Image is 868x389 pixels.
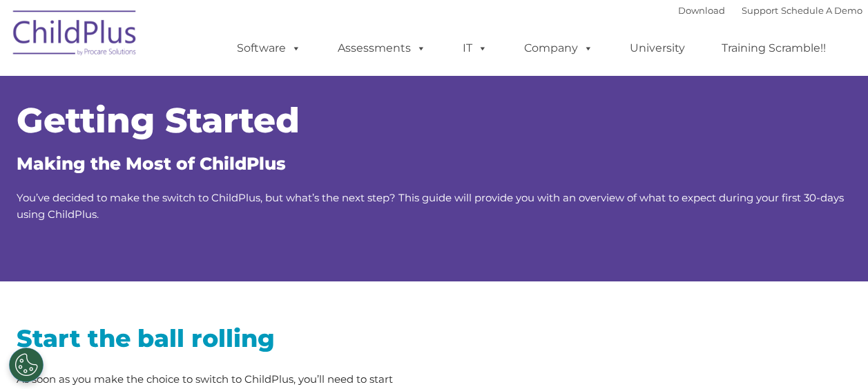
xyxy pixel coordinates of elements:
a: Company [510,34,607,62]
span: Making the Most of ChildPlus [17,153,286,174]
a: Software [223,34,315,62]
a: Training Scramble!! [708,34,840,62]
span: Getting Started [17,99,300,141]
a: University [616,34,699,62]
span: You’ve decided to make the switch to ChildPlus, but what’s the next step? This guide will provide... [17,191,844,221]
a: IT [449,34,501,62]
img: ChildPlus by Procare Solutions [6,1,144,70]
h2: Start the ball rolling [17,323,424,354]
a: Support [742,5,778,16]
font: | [678,5,862,16]
a: Download [678,5,725,16]
button: Cookies Settings [9,348,44,382]
a: Assessments [324,34,440,62]
a: Schedule A Demo [781,5,862,16]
